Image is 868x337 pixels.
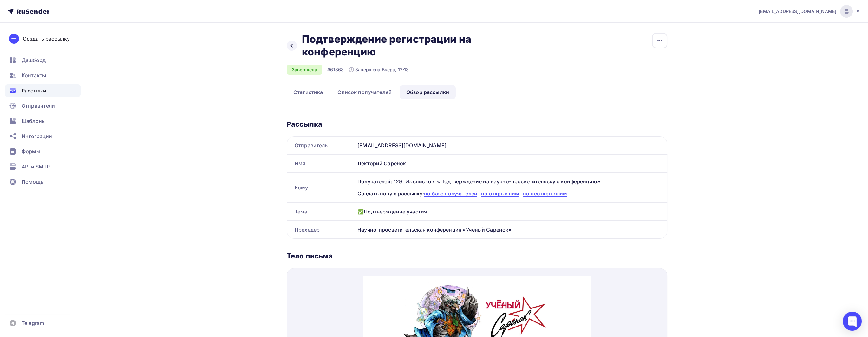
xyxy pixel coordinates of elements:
a: Статистика [287,85,330,99]
strong: «Научно-просветительская конференция «Учёный Сарёнок»» [54,129,159,141]
div: Прехедер [287,221,355,238]
div: Создать рассылку [23,35,70,42]
span: [EMAIL_ADDRESS][DOMAIN_NAME] [759,8,836,15]
h2: Подтверждение регистрации на конференцию [302,33,493,58]
a: Отправители [5,99,81,112]
div: Отправитель [287,137,355,154]
p: , которое начнётся 11 октября в 14:00 по адресу: ул. [STREET_ADDRESS]. [54,128,174,157]
table: divider [35,252,193,253]
img: Telegram [109,272,119,283]
div: [EMAIL_ADDRESS][DOMAIN_NAME] [355,137,667,154]
p: Чтобы быть уверенными, что всем хватит места, подтвердите пожалуйста своё участие: [54,164,174,178]
div: #61868 [327,67,344,73]
span: по неоткрывшим [523,190,567,197]
div: Завершена Вчера, 12:13 [349,67,409,73]
div: Тема [287,203,355,220]
a: Дашборд [5,54,81,67]
a: Рассылки [5,84,81,97]
table: divider [35,99,193,101]
a: Обзор рассылки [400,85,456,99]
span: Помощь [22,178,43,186]
span: Да, участвую :) [99,195,130,200]
div: Лекторий Сарёнок [355,155,667,172]
span: Формы [22,148,40,155]
div: Рассылка [287,120,667,129]
p: Здравствуйте! [54,107,174,114]
div: social [54,272,174,283]
span: Отправители [22,102,55,110]
div: Имя [287,155,355,172]
div: Тело письма [287,251,667,260]
a: Да, участвую :) [51,192,178,204]
span: по открывшим [481,190,519,197]
div: ✅Подтверждение участия [355,203,667,220]
a: Формы [5,145,81,158]
a: Список получателей [331,85,398,99]
div: Научно-просветительская конференция «Учёный Сарёнок» [355,221,667,238]
a: Контакты [5,69,81,82]
div: Завершена [287,65,322,75]
a: Шаблоны [5,115,81,127]
span: по базе получателей [424,190,477,197]
a: [EMAIL_ADDRESS][DOMAIN_NAME] [759,5,860,18]
span: Контакты [22,72,46,79]
span: Шаблоны [22,117,46,125]
span: Telegram [22,319,44,327]
span: API и SMTP [22,163,50,170]
span: Рассылки [22,87,46,94]
a: Нет, планы изменились :( [51,215,178,226]
table: Telegram icon [109,272,119,283]
div: Кому [287,173,355,202]
p: Вы зарегистрировались на мероприятие [54,121,174,128]
span: Нет, планы изменились :( [88,218,140,223]
span: Дашборд [22,56,46,64]
div: Получателей: 129. Из списков: «Подтверждение на научно-просветительскую конференцию». [357,178,659,185]
div: Создать новую рассылку: [357,190,659,197]
span: Интеграции [22,132,52,140]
